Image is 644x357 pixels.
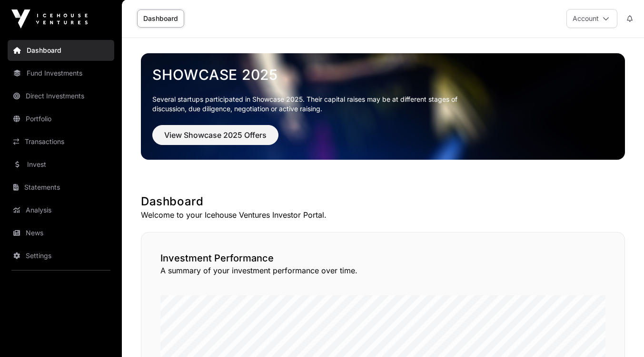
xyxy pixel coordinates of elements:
a: Direct Investments [8,86,114,106]
img: Showcase 2025 [141,53,625,160]
a: View Showcase 2025 Offers [152,135,278,144]
h2: Investment Performance [160,251,605,265]
button: View Showcase 2025 Offers [152,125,278,145]
h1: Dashboard [141,194,625,209]
a: Dashboard [137,10,184,28]
a: News [8,222,114,243]
img: Icehouse Ventures Logo [11,10,88,29]
a: Dashboard [8,40,114,61]
a: Showcase 2025 [152,66,614,83]
button: Account [566,9,617,28]
p: Welcome to your Icehouse Ventures Investor Portal. [141,209,625,221]
a: Portfolio [8,108,114,129]
iframe: Chat Widget [596,311,644,357]
a: Statements [8,177,114,198]
p: Several startups participated in Showcase 2025. Their capital raises may be at different stages o... [152,95,472,114]
a: Settings [8,245,114,266]
a: Invest [8,154,114,175]
p: A summary of your investment performance over time. [160,265,605,276]
span: View Showcase 2025 Offers [164,129,267,141]
a: Transactions [8,131,114,152]
a: Fund Investments [8,63,114,84]
a: Analysis [8,200,114,221]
